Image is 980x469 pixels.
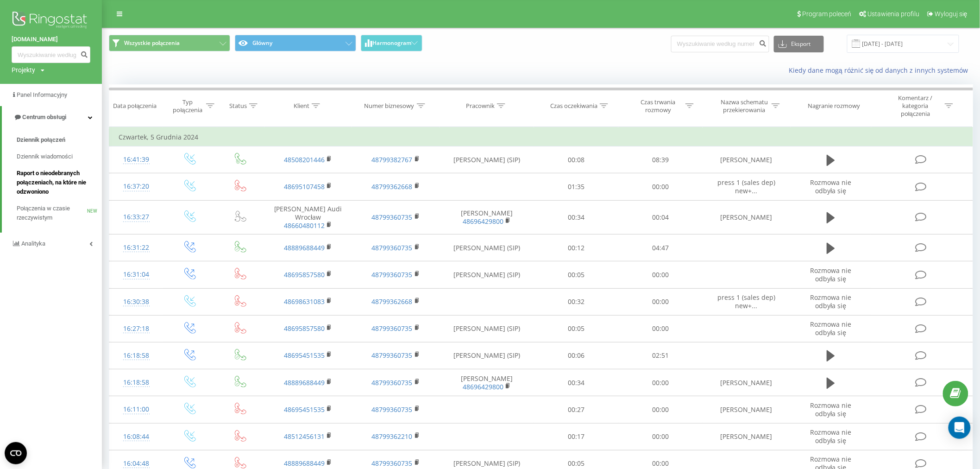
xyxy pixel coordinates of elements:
a: 48695107458 [284,182,325,191]
a: 48799362210 [372,432,413,441]
button: Wszystkie połączenia [109,35,230,51]
a: 48799360735 [372,270,413,279]
div: 16:33:27 [119,208,154,226]
td: 00:00 [618,396,703,423]
a: Centrum obsługi [2,106,102,128]
td: [PERSON_NAME] [703,200,790,234]
td: [PERSON_NAME] (SIP) [440,342,534,369]
span: Rozmowa nie odbyła się [810,178,852,195]
td: [PERSON_NAME] (SIP) [440,261,534,288]
img: Ringostat logo [12,9,90,32]
td: 00:05 [534,315,618,342]
div: Pracownik [466,102,495,110]
a: 48799360735 [372,324,413,333]
div: 16:31:04 [119,266,154,284]
td: 00:34 [534,369,618,396]
span: Wyloguj się [935,10,967,18]
a: 48695451535 [284,405,325,414]
div: 16:27:18 [119,320,154,338]
span: Dziennik połączeń [17,135,65,145]
a: Kiedy dane mogą różnić się od danych z innych systemów [789,66,973,75]
span: Rozmowa nie odbyła się [810,320,852,337]
div: 16:11:00 [119,400,154,418]
a: 48799360735 [372,459,413,468]
div: Nazwa schematu przekierowania [720,98,769,114]
span: press 1 (sales dep) new+... [717,178,775,195]
a: 48889688449 [284,243,325,252]
a: 48698631083 [284,297,325,306]
td: 08:39 [618,146,703,173]
a: 48889688449 [284,378,325,387]
span: Wszystkie połączenia [124,39,180,47]
span: Dziennik wiadomości [17,152,73,161]
a: Dziennik wiadomości [17,148,102,165]
td: 00:00 [618,261,703,288]
a: 48695857580 [284,324,325,333]
div: Projekty [12,65,35,75]
td: 00:00 [618,173,703,200]
td: 00:27 [534,396,618,423]
td: 00:05 [534,261,618,288]
span: Rozmowa nie odbyła się [810,401,852,418]
td: 04:47 [618,234,703,261]
div: Nagranie rozmowy [808,102,860,110]
td: [PERSON_NAME] [440,369,534,396]
td: 01:35 [534,173,618,200]
td: 00:04 [618,200,703,234]
div: Czas trwania rozmowy [634,98,683,114]
td: 00:34 [534,200,618,234]
span: Raport o nieodebranych połączeniach, na które nie odzwoniono [17,169,97,196]
div: Czas oczekiwania [550,102,597,110]
input: Wyszukiwanie według numeru [671,36,769,52]
button: Harmonogram [361,35,422,51]
a: 48799360735 [372,213,413,222]
td: [PERSON_NAME] (SIP) [440,234,534,261]
div: 16:31:22 [119,239,154,257]
a: [DOMAIN_NAME] [12,35,90,44]
a: 48799360735 [372,378,413,387]
span: Rozmowa nie odbyła się [810,266,852,283]
div: 16:18:58 [119,374,154,392]
div: Status [229,102,247,110]
td: 00:12 [534,234,618,261]
a: 48799360735 [372,243,413,252]
div: Komentarz / kategoria połączenia [888,94,942,118]
div: Numer biznesowy [364,102,415,110]
td: 00:08 [534,146,618,173]
td: 00:00 [618,288,703,315]
td: 02:51 [618,342,703,369]
span: Harmonogram [372,40,411,46]
a: 48696429800 [463,382,503,391]
td: [PERSON_NAME] [703,146,790,173]
span: Ustawienia profilu [867,10,919,18]
a: 48799360735 [372,405,413,414]
a: 48799362668 [372,297,413,306]
td: [PERSON_NAME] (SIP) [440,315,534,342]
div: Typ połączenia [171,98,204,114]
span: Panel Informacyjny [17,91,67,98]
a: 48660480112 [284,221,325,230]
td: 00:00 [618,315,703,342]
div: Open Intercom Messenger [949,417,971,439]
a: 48695451535 [284,351,325,360]
a: 48799382767 [372,155,413,164]
div: 16:41:39 [119,151,154,169]
a: 48799360735 [372,351,413,360]
div: Klient [294,102,309,110]
a: 48889688449 [284,459,325,468]
td: 00:00 [618,423,703,450]
a: 48696429800 [463,217,503,226]
td: [PERSON_NAME] [703,369,790,396]
td: [PERSON_NAME] [703,396,790,423]
span: Rozmowa nie odbyła się [810,428,852,445]
a: 48508201446 [284,155,325,164]
td: [PERSON_NAME] [703,423,790,450]
div: 16:08:44 [119,428,154,446]
a: 48799362668 [372,182,413,191]
button: Open CMP widget [5,442,27,464]
td: [PERSON_NAME] (SIP) [440,146,534,173]
div: 16:30:38 [119,293,154,311]
div: 16:18:58 [119,347,154,365]
span: Analityka [21,240,45,247]
a: Połączenia w czasie rzeczywistymNEW [17,200,102,226]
